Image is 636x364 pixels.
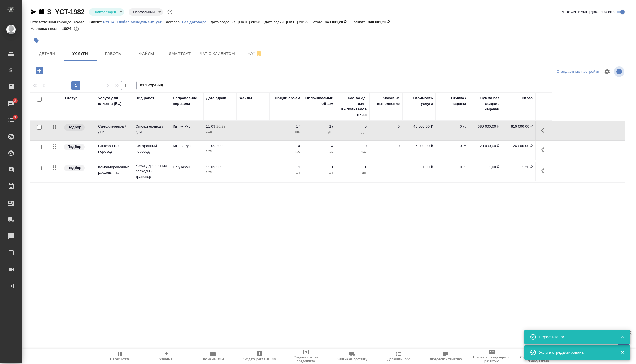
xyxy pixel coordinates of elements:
[242,50,268,57] span: Чат
[369,162,403,181] td: 1
[32,65,47,76] button: Добавить услугу
[539,350,612,355] div: Услуга отредактирована
[306,143,333,149] p: 4
[47,8,84,15] a: S_YCT-1982
[206,129,234,135] p: 2025
[68,144,81,150] p: Подбор
[173,124,201,129] p: Кит → Рус
[166,20,182,24] p: Договор:
[286,20,313,24] p: [DATE] 20:29
[325,20,351,24] p: 840 001,20 ₽
[67,50,94,57] span: Услуги
[369,121,403,140] td: 0
[339,170,367,175] p: шт
[65,95,77,101] div: Статус
[472,164,499,170] p: 1,00 ₽
[89,8,124,16] div: Подтвержден
[617,334,628,339] button: Закрыть
[206,95,226,101] div: Дата сдачи
[68,124,81,130] p: Подбор
[129,8,163,16] div: Подтвержден
[339,95,367,118] div: Кол-во ед. изм., выполняемое в час
[211,20,238,24] p: Дата создания:
[306,129,333,135] p: дн.
[11,98,19,103] span: 2
[272,149,300,154] p: час
[30,9,37,15] button: Скопировать ссылку для ЯМессенджера
[351,20,368,24] p: К оплате:
[264,20,286,24] p: Дата сдачи:
[167,50,193,57] span: Smartcat
[100,50,127,57] span: Работы
[405,95,433,106] div: Стоимость услуги
[182,19,211,24] a: Без договора
[472,95,499,112] div: Сумма без скидки / наценки
[601,65,614,78] span: Настроить таблицу
[405,124,433,129] p: 40 000,00 ₽
[136,95,154,101] div: Вид работ
[216,144,225,148] p: 20:29
[62,27,73,31] p: 100%
[306,170,333,175] p: шт
[206,144,216,148] p: 11.09,
[505,124,533,129] p: 816 000,00 ₽
[505,143,533,149] p: 24 000,00 ₽
[339,149,367,154] p: час
[305,95,333,106] div: Оплачиваемый объем
[74,20,89,24] p: Русал
[372,95,400,106] div: Часов на выполнение
[206,149,234,154] p: 2025
[617,350,628,355] button: Закрыть
[30,20,74,24] p: Ответственная команда:
[339,164,367,170] p: 1
[472,124,499,129] p: 680 000,00 ₽
[238,20,265,24] p: [DATE] 20:28
[173,143,201,149] p: Кит → Рус
[405,143,433,149] p: 5 000,00 ₽
[368,20,394,24] p: 840 001,20 ₽
[472,143,499,149] p: 20 000,00 ₽
[538,143,551,157] button: Показать кнопки
[30,27,62,31] p: Маржинальность:
[438,164,466,170] p: 0 %
[438,95,466,106] div: Скидка / наценка
[103,20,166,24] p: РУСАЛ Глобал Менеджмент_уст
[1,113,21,127] a: 3
[538,164,551,178] button: Показать кнопки
[98,95,130,106] div: Услуга для клиента (RU)
[30,35,43,47] button: Добавить тэг
[216,124,225,128] p: 20:29
[555,67,601,76] div: split button
[11,115,19,120] span: 3
[438,143,466,149] p: 0 %
[505,164,533,170] p: 1,20 ₽
[216,165,225,169] p: 20:29
[272,129,300,135] p: дн.
[313,20,325,24] p: Итого:
[136,143,167,154] p: Синхронный перевод
[206,170,234,175] p: 2025
[306,164,333,170] p: 1
[98,124,130,135] p: Синхр.перевод /дни
[275,95,300,101] div: Общий объем
[522,95,533,101] div: Итого
[272,170,300,175] p: шт
[133,50,160,57] span: Файлы
[339,124,367,129] p: 0
[339,143,367,149] p: 0
[438,124,466,129] p: 0 %
[369,141,403,160] td: 0
[306,124,333,129] p: 17
[614,66,625,77] span: Посмотреть информацию
[306,149,333,154] p: час
[68,165,81,171] p: Подбор
[38,9,45,15] button: Скопировать ссылку
[173,95,201,106] div: Направление перевода
[98,164,130,175] p: Командировочные расходы - т...
[136,124,167,135] p: Синхр.перевод /дни
[272,143,300,149] p: 4
[89,20,103,24] p: Клиент:
[560,9,615,15] span: [PERSON_NAME] детали заказа
[98,143,130,154] p: Синхронный перевод
[131,10,156,14] button: Нормальный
